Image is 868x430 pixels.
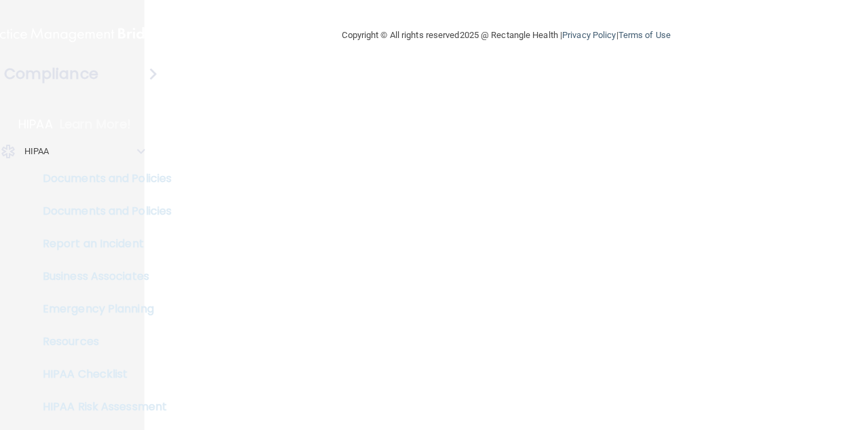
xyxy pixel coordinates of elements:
p: Report an Incident [9,237,194,251]
p: Documents and Policies [9,172,194,185]
p: Resources [9,335,194,348]
p: HIPAA Checklist [9,368,194,381]
p: Documents and Policies [9,204,194,218]
a: Privacy Policy [562,30,616,40]
p: HIPAA [18,116,53,132]
p: Emergency Planning [9,302,194,316]
p: HIPAA Risk Assessment [9,400,194,414]
h4: Compliance [4,65,98,84]
a: Terms of Use [618,30,671,40]
p: Learn More! [60,116,132,132]
p: Business Associates [9,270,194,283]
p: HIPAA [24,143,50,160]
div: Copyright © All rights reserved 2025 @ Rectangle Health | | [259,14,754,57]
